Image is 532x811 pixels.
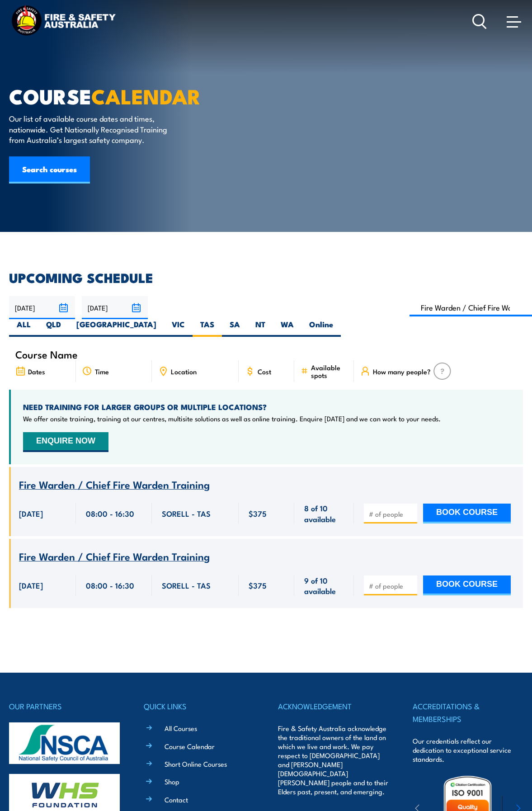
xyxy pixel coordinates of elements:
[413,700,523,725] h4: ACCREDITATIONS & MEMBERSHIPS
[19,476,210,492] span: Fire Warden / Chief Fire Warden Training
[19,551,210,562] a: Fire Warden / Chief Fire Warden Training
[162,508,211,519] span: SORELL - TAS
[304,503,344,524] span: 8 of 10 available
[278,700,389,712] h4: ACKNOWLEDGEMENT
[19,548,210,564] span: Fire Warden / Chief Fire Warden Training
[165,759,227,769] a: Short Online Courses
[19,580,43,590] span: [DATE]
[171,368,197,375] span: Location
[249,580,267,590] span: $375
[95,368,109,375] span: Time
[38,319,69,337] label: QLD
[9,87,232,104] h1: COURSE
[86,580,134,590] span: 08:00 - 16:30
[423,575,511,595] button: BOOK COURSE
[69,319,164,337] label: [GEOGRAPHIC_DATA]
[248,319,273,337] label: NT
[28,368,45,375] span: Dates
[249,508,267,519] span: $375
[304,575,344,596] span: 9 of 10 available
[165,777,179,786] a: Shop
[165,795,188,804] a: Contact
[193,319,222,337] label: TAS
[9,156,90,184] a: Search courses
[9,700,120,712] h4: OUR PARTNERS
[369,581,414,590] input: # of people
[86,508,134,519] span: 08:00 - 16:30
[278,724,389,796] p: Fire & Safety Australia acknowledge the traditional owners of the land on which we live and work....
[19,479,210,490] a: Fire Warden / Chief Fire Warden Training
[144,700,254,712] h4: QUICK LINKS
[369,509,414,519] input: # of people
[82,296,148,319] input: To date
[413,736,523,764] p: Our credentials reflect our dedication to exceptional service standards.
[23,414,441,423] p: We offer onsite training, training at our centres, multisite solutions as well as online training...
[9,271,523,283] h2: UPCOMING SCHEDULE
[19,508,43,519] span: [DATE]
[9,296,75,319] input: From date
[91,80,201,111] strong: CALENDAR
[165,741,215,751] a: Course Calendar
[222,319,248,337] label: SA
[9,113,174,145] p: Our list of available course dates and times, nationwide. Get Nationally Recognised Training from...
[311,363,348,379] span: Available spots
[9,722,120,764] img: nsca-logo-footer
[273,319,301,337] label: WA
[23,432,108,452] button: ENQUIRE NOW
[410,299,532,316] input: Search Course
[162,580,211,590] span: SORELL - TAS
[301,319,341,337] label: Online
[258,368,271,375] span: Cost
[164,319,193,337] label: VIC
[423,504,511,523] button: BOOK COURSE
[9,319,38,337] label: ALL
[373,368,431,375] span: How many people?
[15,350,78,358] span: Course Name
[165,723,197,733] a: All Courses
[23,402,441,412] h4: NEED TRAINING FOR LARGER GROUPS OR MULTIPLE LOCATIONS?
